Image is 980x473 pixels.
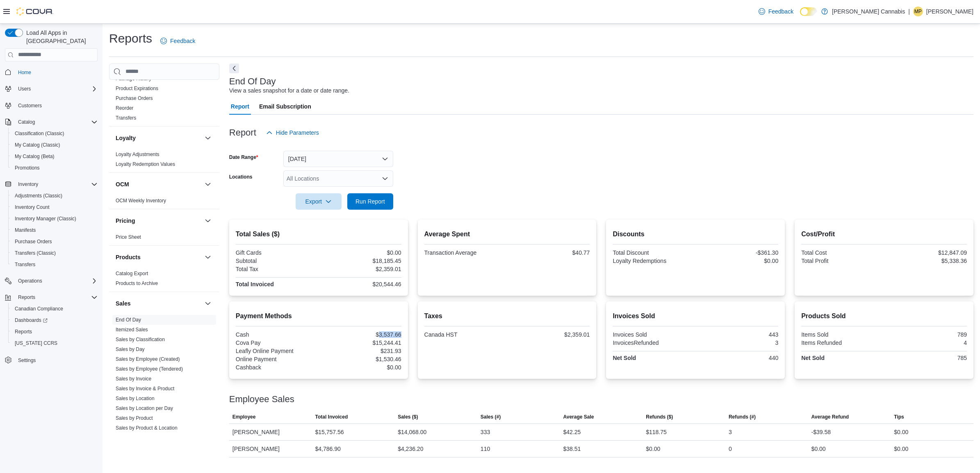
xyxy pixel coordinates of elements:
[697,258,778,264] div: $0.00
[236,348,317,354] div: Leafly Online Payment
[236,281,274,287] strong: Total Invoiced
[116,180,201,188] button: OCM
[2,179,101,190] button: Inventory
[116,281,158,286] a: Products to Archive
[18,294,35,301] span: Reports
[398,427,426,437] div: $14,068.00
[11,163,43,173] a: Promotions
[697,355,778,361] div: 440
[109,315,219,456] div: Sales
[229,154,258,161] label: Date Range
[11,315,51,325] a: Dashboards
[320,356,401,362] div: $1,530.46
[356,197,385,206] span: Run Report
[11,129,98,138] span: Classification (Classic)
[203,299,213,308] button: Sales
[229,128,256,138] h3: Report
[613,258,694,264] div: Loyalty Redemptions
[320,364,401,371] div: $0.00
[301,193,337,210] span: Export
[613,249,694,256] div: Total Discount
[886,258,967,264] div: $5,338.36
[229,63,239,73] button: Next
[913,7,923,16] div: Matt Pozdrowski
[508,249,590,256] div: $40.77
[116,356,180,362] a: Sales by Employee (Created)
[11,163,98,173] span: Promotions
[11,260,98,269] span: Transfers
[11,338,61,348] a: [US_STATE] CCRS
[116,346,145,353] span: Sales by Day
[811,444,826,454] div: $0.00
[398,444,423,454] div: $4,236.20
[729,444,732,454] div: 0
[613,355,636,361] strong: Net Sold
[18,102,42,109] span: Customers
[613,229,778,239] h2: Discounts
[229,441,312,457] div: [PERSON_NAME]
[116,76,151,81] a: Package History
[15,227,36,233] span: Manifests
[320,348,401,354] div: $231.93
[8,128,101,139] button: Classification (Classic)
[768,7,793,16] span: Feedback
[11,191,98,201] span: Adjustments (Classic)
[116,386,174,392] a: Sales by Invoice & Product
[170,37,195,45] span: Feedback
[229,86,349,95] div: View a sales snapshot for a date or date range.
[16,7,53,16] img: Cova
[886,339,967,346] div: 4
[755,3,797,20] a: Feedback
[811,414,849,420] span: Average Refund
[157,33,198,49] a: Feedback
[320,281,401,287] div: $20,544.46
[116,376,151,382] span: Sales by Invoice
[116,234,141,240] a: Price Sheet
[347,193,393,210] button: Run Report
[116,198,166,204] a: OCM Weekly Inventory
[15,292,98,302] span: Reports
[8,259,101,270] button: Transfers
[697,339,778,346] div: 3
[116,336,165,343] span: Sales by Classification
[116,299,201,308] button: Sales
[886,249,967,256] div: $12,847.09
[8,247,101,259] button: Transfers (Classic)
[229,174,253,180] label: Locations
[646,427,667,437] div: $118.75
[236,266,317,272] div: Total Tax
[801,258,882,264] div: Total Profit
[15,100,98,111] span: Customers
[15,165,40,171] span: Promotions
[908,7,910,16] p: |
[15,204,50,210] span: Inventory Count
[320,266,401,272] div: $2,359.01
[116,95,153,101] a: Purchase Orders
[8,190,101,201] button: Adjustments (Classic)
[15,328,32,335] span: Reports
[203,179,213,189] button: OCM
[116,151,160,158] span: Loyalty Adjustments
[109,232,219,245] div: Pricing
[18,119,35,125] span: Catalog
[320,249,401,256] div: $0.00
[116,85,158,92] span: Product Expirations
[424,331,506,338] div: Canada HST
[481,444,490,454] div: 110
[15,250,56,256] span: Transfers (Classic)
[801,331,882,338] div: Items Sold
[296,193,342,210] button: Export
[236,311,401,321] h2: Payment Methods
[2,116,101,128] button: Catalog
[236,356,317,362] div: Online Payment
[801,355,825,361] strong: Net Sold
[563,414,594,420] span: Average Sale
[15,317,48,324] span: Dashboards
[5,63,98,387] nav: Complex example
[116,317,141,323] a: End Of Day
[800,7,817,16] input: Dark Mode
[116,115,136,121] span: Transfers
[109,196,219,209] div: OCM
